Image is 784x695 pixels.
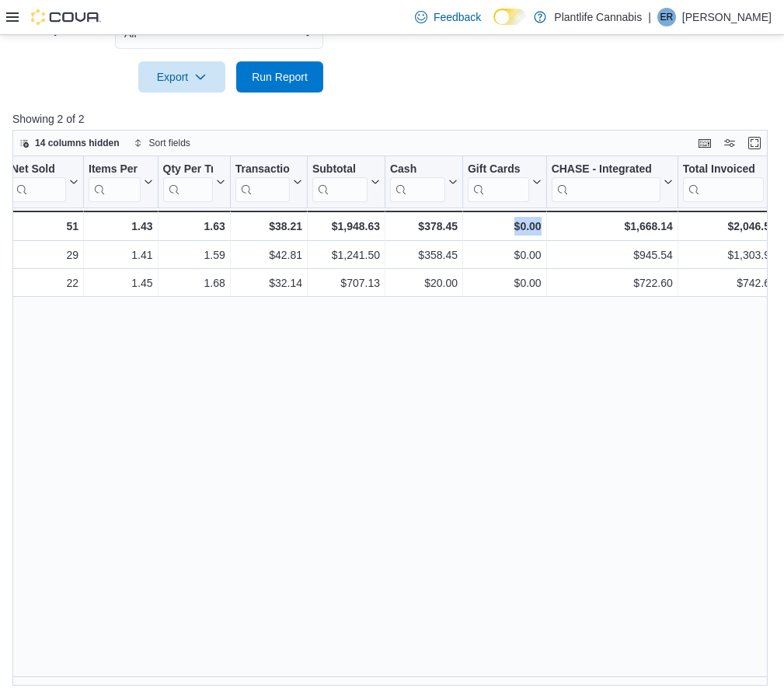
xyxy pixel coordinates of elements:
button: Gift Cards [468,162,542,201]
div: 1.43 [89,217,153,236]
span: 14 columns hidden [35,137,120,149]
div: $20.00 [390,274,458,292]
span: Run Report [252,69,308,85]
p: Showing 2 of 2 [12,111,775,127]
button: 14 columns hidden [13,134,126,152]
div: Transaction Average [235,162,290,201]
span: Sort fields [149,137,190,149]
div: $2,046.59 [683,217,776,236]
div: Cash [390,162,445,176]
div: 51 [11,217,78,236]
button: Transaction Average [235,162,302,201]
button: Total Invoiced [683,162,776,201]
div: 1.59 [163,246,225,264]
div: $38.21 [235,217,302,236]
span: Dark Mode [493,25,494,26]
div: $1,948.63 [312,217,380,236]
div: 1.63 [163,217,225,236]
div: Emily Rhese [657,8,676,26]
button: Sort fields [127,134,197,152]
div: $378.45 [390,217,458,236]
div: CHASE - Integrated [552,162,660,176]
div: Subtotal [312,162,368,176]
button: CHASE - Integrated [552,162,673,201]
button: Enter fullscreen [745,134,764,152]
div: $742.60 [683,274,776,292]
div: $358.45 [390,246,458,264]
button: Qty Per Transaction [163,162,225,201]
div: $945.54 [552,246,673,264]
span: Export [148,61,216,93]
div: Gift Card Sales [468,162,529,201]
div: $1,668.14 [552,217,673,236]
span: ER [660,8,674,26]
div: $0.00 [468,274,542,292]
div: 29 [11,246,78,264]
div: $42.81 [235,246,302,264]
div: Cash [390,162,445,201]
div: 1.68 [163,274,225,292]
div: Net Sold [11,162,66,201]
div: Transaction Average [235,162,290,176]
div: $722.60 [552,274,673,292]
button: Cash [390,162,458,201]
button: Keyboard shortcuts [695,134,714,152]
div: Qty Per Transaction [163,162,213,201]
div: 22 [11,274,78,292]
button: Net Sold [11,162,78,201]
span: Feedback [434,9,481,25]
div: $1,241.50 [312,246,380,264]
div: $32.14 [235,274,302,292]
div: 1.41 [89,246,153,264]
button: Display options [720,134,739,152]
button: Run Report [236,61,323,93]
div: Gift Cards [468,162,529,176]
div: Net Sold [11,162,66,176]
div: $1,303.99 [683,246,776,264]
p: | [648,8,651,26]
p: Plantlife Cannabis [554,8,642,26]
input: Dark Mode [493,9,526,25]
a: Feedback [409,2,487,33]
div: Items Per Transaction [89,162,141,176]
div: Total Invoiced [683,162,764,176]
div: CHASE - Integrated [552,162,660,201]
button: Export [138,61,225,93]
div: Total Invoiced [683,162,764,201]
div: Items Per Transaction [89,162,141,201]
div: 1.45 [89,274,153,292]
div: Subtotal [312,162,368,201]
p: [PERSON_NAME] [682,8,772,26]
div: Qty Per Transaction [163,162,213,176]
button: Subtotal [312,162,380,201]
img: Cova [31,9,101,25]
div: $707.13 [312,274,380,292]
div: $0.00 [468,217,542,236]
div: $0.00 [468,246,542,264]
button: Items Per Transaction [89,162,153,201]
